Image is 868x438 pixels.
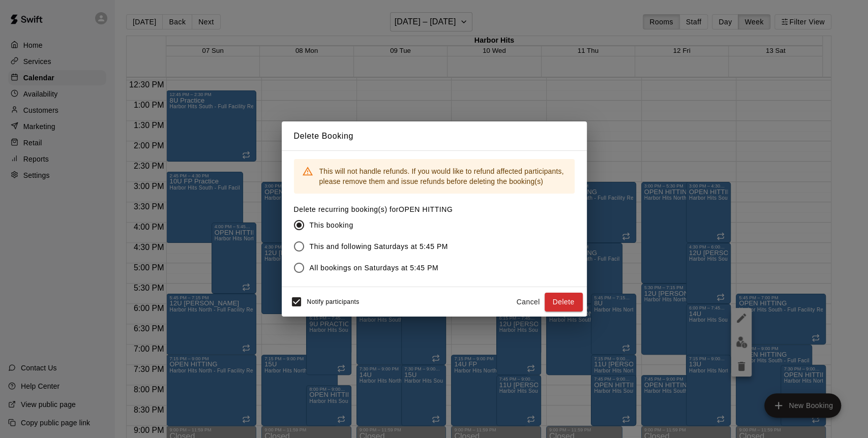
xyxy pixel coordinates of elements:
span: All bookings on Saturdays at 5:45 PM [310,263,439,273]
div: This will not handle refunds. If you would like to refund affected participants, please remove th... [319,162,566,191]
span: Notify participants [307,299,360,306]
span: This booking [310,220,353,231]
label: Delete recurring booking(s) for OPEN HITTING [294,204,456,214]
button: Cancel [512,293,545,311]
button: Delete [545,293,583,311]
span: This and following Saturdays at 5:45 PM [310,241,448,252]
h2: Delete Booking [282,121,587,151]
